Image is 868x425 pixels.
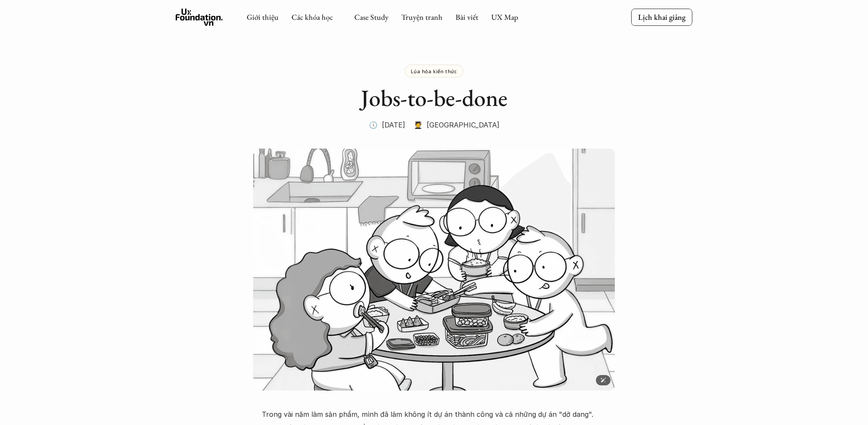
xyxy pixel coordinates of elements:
a: Bài viết [456,12,478,22]
a: Các khóa học [291,12,333,22]
p: Lịch khai giảng [638,12,685,22]
p: Lúa hóa kiến thức [411,68,457,74]
a: Giới thiệu [247,12,279,22]
p: 🧑‍🎓 [GEOGRAPHIC_DATA] [414,118,499,131]
a: UX Map [491,12,518,22]
a: Truyện tranh [401,12,443,22]
a: Lịch khai giảng [631,9,692,25]
h1: Jobs-to-be-done [262,84,606,112]
p: 🕔 [DATE] [369,118,405,131]
a: Case Study [354,12,388,22]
